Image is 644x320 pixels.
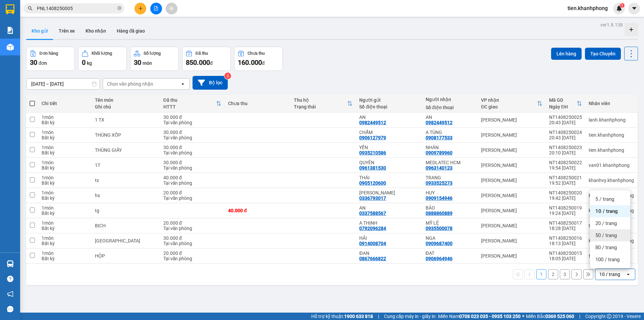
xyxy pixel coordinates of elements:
[163,180,221,186] div: Tại văn phòng
[549,211,582,216] div: 19:24 [DATE]
[42,135,88,140] div: Bất kỳ
[549,256,582,261] div: 18:05 [DATE]
[426,180,452,186] div: 0933525273
[481,193,542,198] div: [PERSON_NAME]
[359,160,419,165] div: QUYÊN
[478,95,546,112] th: Toggle SortBy
[359,220,419,226] div: A THỊNH
[163,165,221,171] div: Tại văn phòng
[359,115,419,120] div: AN
[359,104,419,109] div: Số điện thoại
[42,145,88,150] div: 1 món
[481,132,542,138] div: [PERSON_NAME]
[42,195,88,201] div: Bất kỳ
[551,48,582,60] button: Lên hàng
[426,241,452,246] div: 0909687400
[589,223,634,228] div: tien.khanhphong
[426,115,474,120] div: AN
[228,208,287,213] div: 40.000 đ
[166,3,177,14] button: aim
[7,291,13,297] span: notification
[163,120,221,125] div: Tại văn phòng
[589,238,634,243] div: khanhvy.khanhphong
[294,97,347,103] div: Thu hộ
[163,115,221,120] div: 30.000 đ
[549,235,582,241] div: NT1408250016
[95,208,157,213] div: tg
[589,178,634,183] div: khanhvy.khanhphong
[426,190,474,195] div: HUY
[163,135,221,140] div: Tại văn phòng
[359,135,386,140] div: 0906127979
[163,250,221,256] div: 20.000 đ
[359,205,419,211] div: AN
[549,115,582,120] div: NT1408250025
[549,180,582,186] div: 19:52 [DATE]
[589,253,634,259] div: tien.khanhphong
[628,3,640,14] button: caret-down
[135,3,146,14] button: plus
[92,51,112,56] div: Khối lượng
[549,120,582,125] div: 20:43 [DATE]
[163,175,221,180] div: 40.000 đ
[95,97,157,103] div: Tên món
[585,48,621,60] button: Tạo Chuyến
[589,163,634,168] div: van01.khanhphong
[87,60,92,66] span: kg
[426,135,452,140] div: 0908177533
[163,235,221,241] div: 30.000 đ
[160,95,225,112] th: Toggle SortBy
[238,58,262,66] span: 160.000
[186,58,210,66] span: 850.000
[549,175,582,180] div: NT1408250021
[595,196,614,202] span: 5 / trang
[545,314,574,319] strong: 0369 525 060
[426,211,452,216] div: 0888860889
[426,205,474,211] div: BẢO
[169,6,174,11] span: aim
[595,220,617,227] span: 20 / trang
[546,95,585,112] th: Toggle SortBy
[42,165,88,171] div: Bất kỳ
[26,47,75,71] button: Đơn hàng30đơn
[600,21,623,29] div: ver 1.8.138
[150,3,162,14] button: file-add
[549,226,582,231] div: 18:28 [DATE]
[290,95,356,112] th: Toggle SortBy
[163,130,221,135] div: 30.000 đ
[42,175,88,180] div: 1 món
[378,313,379,320] span: |
[595,244,617,251] span: 80 / trang
[549,220,582,226] div: NT1408250017
[42,211,88,216] div: Bất kỳ
[426,165,452,171] div: 0963140123
[590,190,630,268] ul: Menu
[42,250,88,256] div: 1 món
[549,97,577,103] div: Mã GD
[426,130,474,135] div: A TÙNG
[95,132,157,138] div: THÙNG XỐP
[481,208,542,213] div: [PERSON_NAME]
[359,226,386,231] div: 0792096284
[595,208,618,215] span: 10 / trang
[144,51,161,56] div: Số lượng
[40,51,58,56] div: Đơn hàng
[481,223,542,228] div: [PERSON_NAME]
[42,130,88,135] div: 1 món
[248,51,265,56] div: Chưa thu
[426,97,474,102] div: Người nhận
[359,175,419,180] div: THÁI
[481,104,537,109] div: ĐC giao
[163,256,221,261] div: Tại văn phòng
[426,256,452,261] div: 0906964946
[228,101,287,106] div: Chưa thu
[438,313,521,320] span: Miền Nam
[95,117,157,123] div: 1 TX
[549,195,582,201] div: 19:42 [DATE]
[621,3,623,8] span: 1
[481,163,542,168] div: [PERSON_NAME]
[359,190,419,195] div: ĐINH QUANG PHÚC
[481,253,542,259] div: [PERSON_NAME]
[111,23,150,39] button: Hàng đã giao
[359,120,386,125] div: 0982449512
